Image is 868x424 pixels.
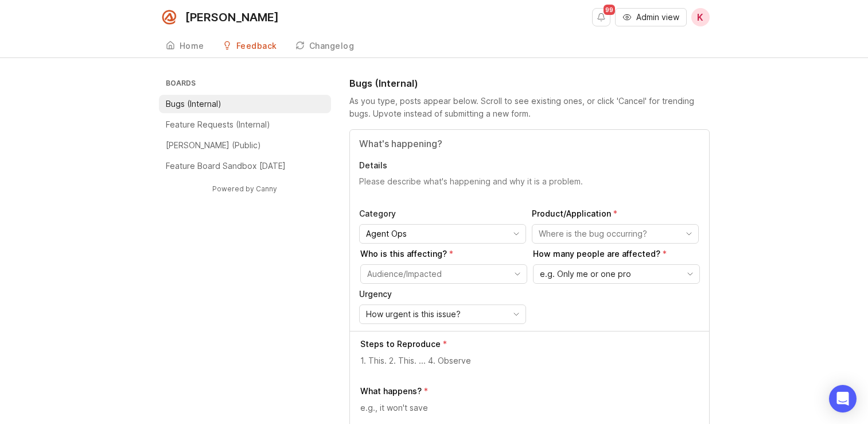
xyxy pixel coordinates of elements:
[359,160,700,171] p: Details
[604,5,615,15] span: 99
[532,224,699,244] div: toggle menu
[507,229,526,238] svg: toggle icon
[367,268,507,280] input: Audience/Impacted
[216,34,284,58] a: Feedback
[289,34,361,58] a: Changelog
[360,264,527,284] div: toggle menu
[359,288,526,300] p: Urgency
[166,119,270,130] p: Feature Requests (Internal)
[697,10,703,24] span: K
[592,8,610,26] button: Notifications
[236,42,277,50] div: Feedback
[359,176,700,199] textarea: Details
[507,310,526,319] svg: toggle icon
[309,42,355,50] div: Changelog
[359,224,526,244] div: toggle menu
[636,11,679,23] span: Admin view
[533,264,700,284] div: toggle menu
[680,229,698,238] svg: toggle icon
[533,248,700,260] p: How many people are affected?
[180,42,204,50] div: Home
[360,386,422,397] p: What happens?
[360,338,441,350] p: Steps to Reproduce
[359,137,700,151] input: Title
[349,76,418,90] h1: Bugs (Internal)
[164,76,331,92] h3: Boards
[360,248,527,260] p: Who is this affecting?
[159,7,180,28] img: Smith.ai logo
[691,8,710,26] button: K
[508,269,527,279] svg: toggle icon
[366,228,506,240] input: Agent Ops
[349,95,710,120] div: As you type, posts appear below. Scroll to see existing ones, or click 'Cancel' for trending bugs...
[829,385,857,413] div: Open Intercom Messenger
[359,304,526,324] div: toggle menu
[159,136,331,155] a: [PERSON_NAME] (Public)
[540,268,631,280] span: e.g. Only me or one pro
[185,11,279,23] div: [PERSON_NAME]
[211,182,279,195] a: Powered by Canny
[159,157,331,175] a: Feature Board Sandbox [DATE]
[366,308,461,321] span: How urgent is this issue?
[359,208,526,219] p: Category
[681,269,699,279] svg: toggle icon
[166,140,261,151] p: [PERSON_NAME] (Public)
[615,8,687,26] button: Admin view
[532,208,699,219] p: Product/Application
[539,228,679,240] input: Where is the bug occurring?
[166,98,221,110] p: Bugs (Internal)
[159,95,331,113] a: Bugs (Internal)
[166,160,286,172] p: Feature Board Sandbox [DATE]
[159,115,331,134] a: Feature Requests (Internal)
[159,34,211,58] a: Home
